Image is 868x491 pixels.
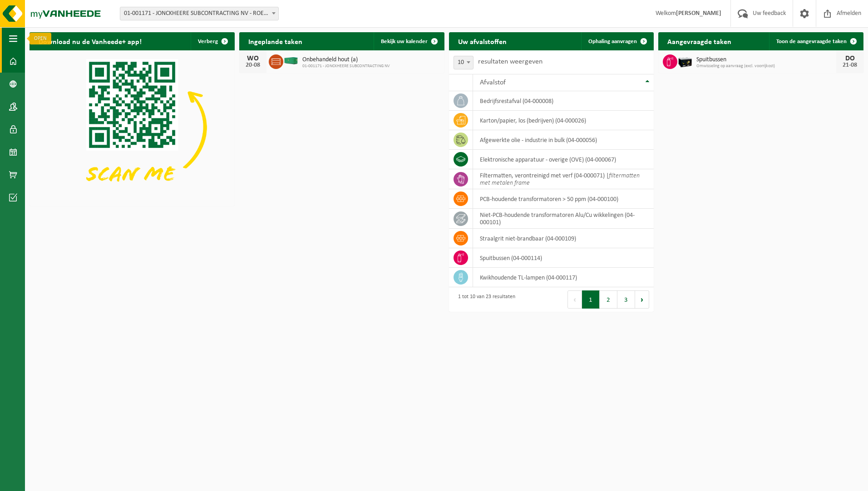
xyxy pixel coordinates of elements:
span: Ophaling aanvragen [588,39,637,44]
h2: Download nu de Vanheede+ app! [30,32,151,50]
span: Verberg [198,39,218,44]
span: Omwisseling op aanvraag (excl. voorrijkost) [696,64,836,69]
button: Previous [567,290,582,309]
td: spuitbussen (04-000114) [473,248,654,268]
td: filtermatten, verontreinigd met verf (04-000071) | [473,169,654,189]
strong: [PERSON_NAME] [676,10,721,17]
a: Bekijk uw kalender [374,32,444,50]
i: filtermatten met metalen frame [480,172,640,187]
span: 01-001171 - JONCKHEERE SUBCONTRACTING NV [302,64,390,69]
button: 1 [582,290,600,309]
td: straalgrit niet-brandbaar (04-000109) [473,229,654,248]
button: Verberg [191,32,234,50]
a: Ophaling aanvragen [581,32,653,50]
td: afgewerkte olie - industrie in bulk (04-000056) [473,130,654,150]
span: Afvalstof [480,79,506,86]
td: elektronische apparatuur - overige (OVE) (04-000067) [473,150,654,169]
td: bedrijfsrestafval (04-000008) [473,91,654,111]
h2: Uw afvalstoffen [449,32,516,50]
td: PCB-houdende transformatoren > 50 ppm (04-000100) [473,189,654,209]
img: PB-LB-0680-HPE-BK-11 [677,53,693,69]
span: 10 [454,56,473,69]
button: 2 [600,290,617,309]
td: karton/papier, los (bedrijven) (04-000026) [473,111,654,130]
div: 20-08 [244,62,262,69]
div: 21-08 [841,62,859,69]
span: Bekijk uw kalender [381,39,428,44]
td: niet-PCB-houdende transformatoren Alu/Cu wikkelingen (04-000101) [473,209,654,229]
label: resultaten weergeven [478,58,542,65]
button: 3 [617,290,635,309]
div: 1 tot 10 van 23 resultaten [454,290,515,309]
h2: Ingeplande taken [239,32,311,50]
h2: Aangevraagde taken [658,32,740,50]
span: Toon de aangevraagde taken [776,39,847,44]
td: kwikhoudende TL-lampen (04-000117) [473,268,654,287]
span: 10 [454,56,473,69]
img: HK-XC-40-GN-00 [283,57,299,65]
a: Toon de aangevraagde taken [769,32,863,50]
span: Onbehandeld hout (a) [302,56,390,64]
div: DO [841,55,859,62]
button: Next [635,290,649,309]
span: Spuitbussen [696,56,836,64]
img: Download de VHEPlus App [30,50,235,204]
div: WO [244,55,262,62]
span: 01-001171 - JONCKHEERE SUBCONTRACTING NV - ROESELARE [120,7,278,20]
span: 01-001171 - JONCKHEERE SUBCONTRACTING NV - ROESELARE [120,7,279,20]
